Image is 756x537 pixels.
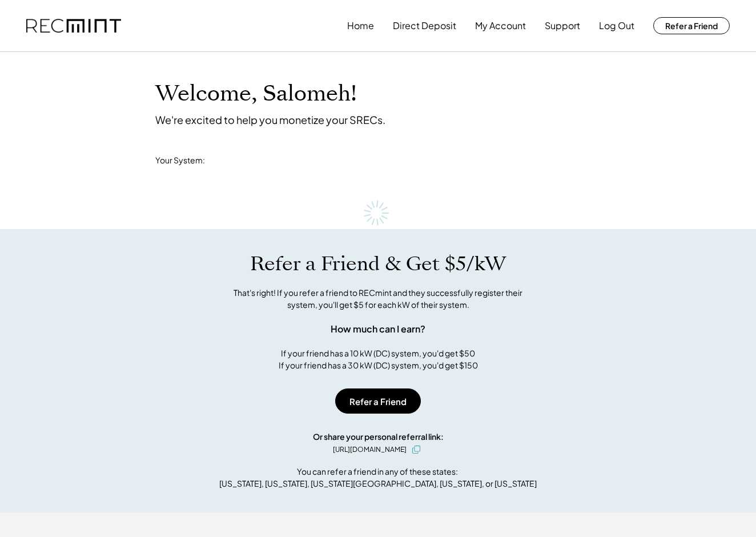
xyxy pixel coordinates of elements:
h1: Refer a Friend & Get $5/kW [250,252,506,276]
button: Direct Deposit [393,14,456,37]
button: Support [545,14,580,37]
div: If your friend has a 10 kW (DC) system, you'd get $50 If your friend has a 30 kW (DC) system, you... [279,347,478,371]
button: Refer a Friend [335,388,421,414]
button: Refer a Friend [653,17,730,34]
div: You can refer a friend in any of these states: [US_STATE], [US_STATE], [US_STATE][GEOGRAPHIC_DATA... [219,466,537,490]
button: My Account [475,14,526,37]
img: recmint-logotype%403x.png [26,19,121,33]
button: click to copy [409,443,423,456]
div: How much can I earn? [331,322,425,336]
div: Your System: [155,155,205,166]
div: We're excited to help you monetize your SRECs. [155,113,385,126]
div: [URL][DOMAIN_NAME] [333,444,407,455]
h1: Welcome, Salomeh! [155,81,357,107]
div: That's right! If you refer a friend to RECmint and they successfully register their system, you'l... [221,287,535,311]
button: Home [347,14,374,37]
div: Or share your personal referral link: [313,431,444,443]
button: Log Out [599,14,634,37]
